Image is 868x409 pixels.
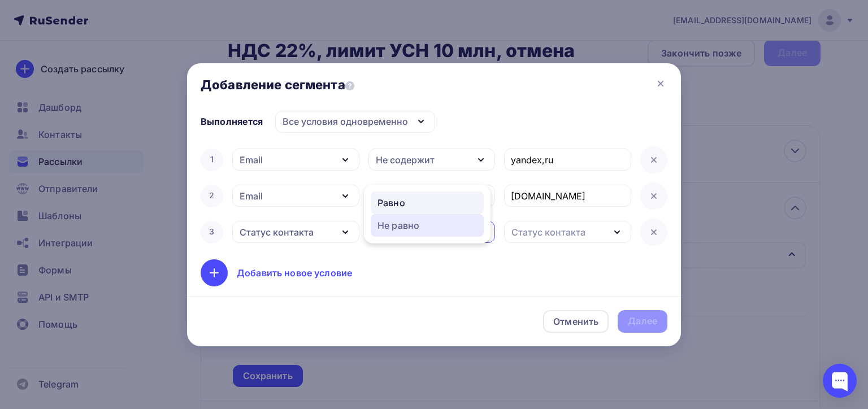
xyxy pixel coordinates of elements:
[240,225,314,239] div: Статус контакта
[511,225,585,239] div: Статус контакта
[232,149,359,171] button: Email
[201,221,223,243] div: 3
[232,185,359,207] button: Email
[504,221,631,243] button: Статус контакта
[201,185,223,207] div: 2
[376,153,435,167] div: Не содержит
[364,185,491,243] ul: Равно
[377,196,405,210] div: Равно
[240,153,263,167] div: Email
[368,149,496,171] button: Не содержит
[201,149,223,171] div: 1
[275,111,435,133] button: Все условия одновременно
[232,221,359,243] button: Статус контакта
[283,115,408,128] div: Все условия одновременно
[201,77,354,93] span: Добавление сегмента
[368,185,496,207] button: Не содержит
[553,315,598,328] div: Отменить
[240,189,263,203] div: Email
[377,219,419,232] div: Не равно
[201,115,263,128] div: Выполняется
[237,266,352,280] div: Добавить новое условие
